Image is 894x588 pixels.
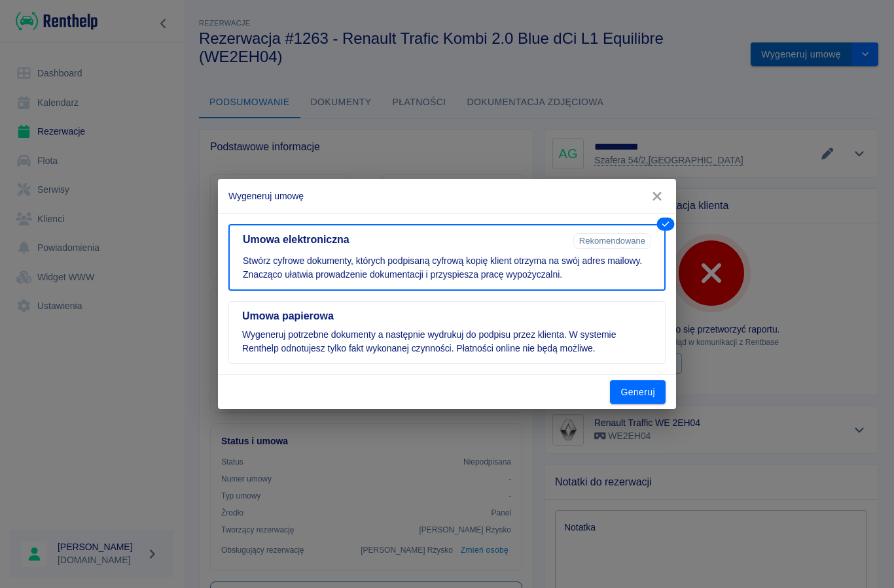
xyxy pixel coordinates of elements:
[242,328,652,355] p: Wygeneruj potrzebne dokumenty a następnie wydrukuj do podpisu przez klienta. W systemie Renthelp ...
[243,233,568,246] h5: Umowa elektroniczna
[228,301,666,364] button: Umowa papierowaWygeneruj potrzebne dokumenty a następnie wydrukuj do podpisu przez klienta. W sys...
[228,224,666,291] button: Umowa elektronicznaRekomendowaneStwórz cyfrowe dokumenty, których podpisaną cyfrową kopię klient ...
[243,254,651,282] p: Stwórz cyfrowe dokumenty, których podpisaną cyfrową kopię klient otrzyma na swój adres mailowy. Z...
[610,380,666,404] button: Generuj
[242,310,652,323] h5: Umowa papierowa
[218,179,676,213] h2: Wygeneruj umowę
[574,236,651,246] span: Rekomendowane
